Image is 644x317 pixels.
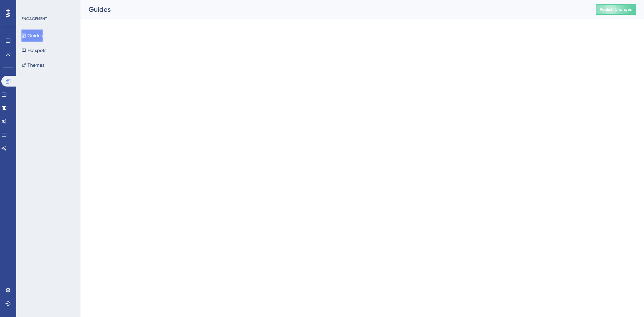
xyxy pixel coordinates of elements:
[21,44,46,56] button: Hotspots
[21,30,43,42] button: Guides
[596,4,636,15] button: Publish Changes
[21,16,47,21] div: ENGAGEMENT
[89,5,579,14] div: Guides
[21,59,44,71] button: Themes
[600,7,632,12] span: Publish Changes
